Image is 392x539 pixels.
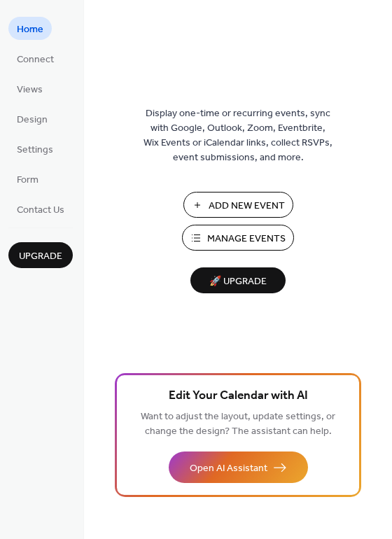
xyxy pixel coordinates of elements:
[183,192,293,218] button: Add New Event
[199,272,277,291] span: 🚀 Upgrade
[182,225,294,251] button: Manage Events
[17,113,48,127] span: Design
[8,77,51,100] a: Views
[17,173,38,188] span: Form
[8,242,73,268] button: Upgrade
[17,83,43,97] span: Views
[17,143,53,157] span: Settings
[141,407,335,441] span: Want to adjust the layout, update settings, or change the design? The assistant can help.
[8,167,47,190] a: Form
[209,199,285,213] span: Add New Event
[17,52,54,67] span: Connect
[17,22,43,37] span: Home
[169,386,308,406] span: Edit Your Calendar with AI
[8,137,62,160] a: Settings
[190,461,267,476] span: Open AI Assistant
[143,106,332,165] span: Display one-time or recurring events, sync with Google, Outlook, Zoom, Eventbrite, Wix Events or ...
[17,203,64,218] span: Contact Us
[8,197,73,220] a: Contact Us
[207,232,286,246] span: Manage Events
[8,47,62,70] a: Connect
[8,17,52,40] a: Home
[19,249,62,264] span: Upgrade
[169,451,308,483] button: Open AI Assistant
[8,107,56,130] a: Design
[190,267,286,293] button: 🚀 Upgrade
